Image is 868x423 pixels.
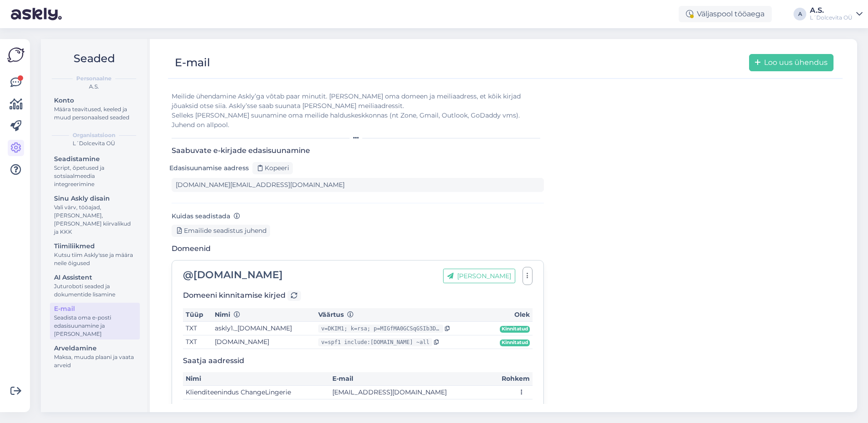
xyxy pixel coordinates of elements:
[7,46,25,64] img: Askly Logo
[183,335,212,349] td: TXT
[212,308,316,322] th: Nimi
[54,314,136,338] div: Seadista oma e-posti edasisuunamine ja [PERSON_NAME]
[172,211,240,221] label: Kuidas seadistada
[54,241,136,251] div: Tiimiliikmed
[183,269,193,281] span: @
[50,192,140,237] a: Sinu Askly disainVali värv, tööajad, [PERSON_NAME], [PERSON_NAME] kiirvalikud ja KKK
[172,92,544,130] div: Meilide ühendamine Askly’ga võtab paar minutit. [PERSON_NAME] oma domeen ja meiliaadress, et kõik...
[54,344,136,353] div: Arveldamine
[794,8,806,20] div: A
[54,194,136,203] div: Sinu Askly disain
[54,164,136,188] div: Script, õpetused ja sotsiaalmeedia integreerimine
[50,240,140,269] a: TiimiliikmedKutsu tiim Askly'sse ja määra neile õigused
[212,335,316,349] td: [DOMAIN_NAME]
[76,74,112,83] b: Personaalne
[500,339,530,347] span: Kinnitatud
[73,131,115,139] b: Organisatsioon
[318,325,443,333] div: v=DKIM1; k=rsa; p=MIGfMA0GCSqGSIb3DQEBAQUAA4GNADCBiQKBgQCawKZzjzqlo1UgGhlejROtvUa/ldSFTsyRez43QvL...
[54,96,136,105] div: Konto
[810,14,853,21] div: L´Dolcevita OÜ
[54,282,136,299] div: Juturoboti seaded ja dokumentide lisamine
[54,353,136,369] div: Maksa, muuda plaani ja vaata arveid
[175,54,210,71] div: E-mail
[50,342,140,371] a: ArveldamineMaksa, muuda plaani ja vaata arveid
[810,7,853,14] div: A.S.
[183,356,533,365] h3: Saatja aadressid
[252,162,293,174] div: Kopeeri
[54,203,136,236] div: Vali värv, tööajad, [PERSON_NAME], [PERSON_NAME] kiirvalikud ja KKK
[172,244,544,253] h3: Domeenid
[54,105,136,122] div: Määra teavitused, keeled ja muud personaalsed seaded
[54,273,136,282] div: AI Assistent
[679,6,772,22] div: Väljaspool tööaega
[54,304,136,314] div: E-mail
[749,54,833,71] button: Loo uus ühendus
[172,178,544,192] input: 123-support-example@customer-support.askly.me
[48,50,140,67] h2: Seaded
[54,251,136,267] div: Kutsu tiim Askly'sse ja määra neile õigused
[50,153,140,190] a: SeadistamineScript, õpetused ja sotsiaalmeedia integreerimine
[330,372,488,386] th: E-mail
[443,269,515,283] button: [PERSON_NAME]
[318,338,432,346] div: v=spf1 include:[DOMAIN_NAME] ~all
[810,7,863,21] a: A.S.L´Dolcevita OÜ
[183,322,212,335] td: TXT
[488,308,533,322] th: Olek
[183,290,533,301] h3: Domeeni kinnitamise kirjed
[169,163,249,173] label: Edasisuunamise aadress
[488,372,533,386] th: Rohkem
[54,154,136,164] div: Seadistamine
[316,308,488,322] th: Väärtus
[50,303,140,339] a: E-mailSeadista oma e-posti edasisuunamine ja [PERSON_NAME]
[500,326,530,333] span: Kinnitatud
[48,139,140,148] div: L´Dolcevita OÜ
[183,372,330,386] th: Nimi
[183,308,212,322] th: Tüüp
[50,94,140,123] a: KontoMäära teavitused, keeled ja muud personaalsed seaded
[183,386,330,399] td: Klienditeenindus ChangeLingerie
[172,225,270,237] div: Emailide seadistus juhend
[50,271,140,300] a: AI AssistentJuturoboti seaded ja dokumentide lisamine
[172,146,544,155] h3: Saabuvate e-kirjade edasisuunamine
[330,386,488,399] td: [EMAIL_ADDRESS][DOMAIN_NAME]
[212,322,316,335] td: askly1._[DOMAIN_NAME]
[183,270,283,280] div: [DOMAIN_NAME]
[48,83,140,91] div: A.S.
